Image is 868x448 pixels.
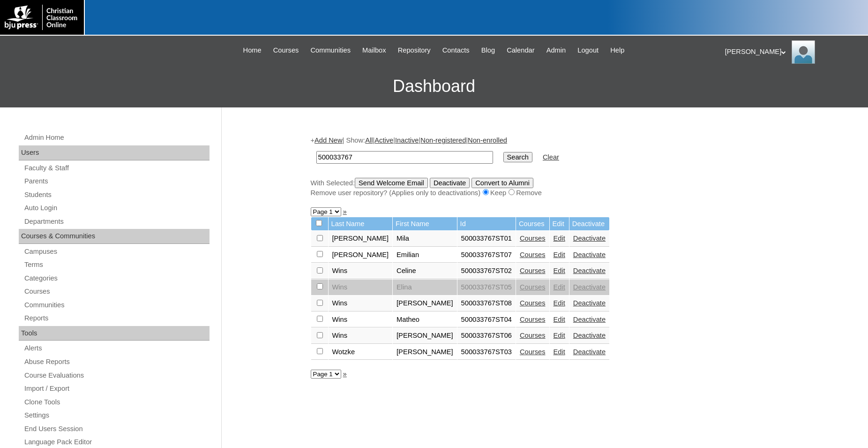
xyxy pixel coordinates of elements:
a: Campuses [23,246,210,258]
td: 500033767ST02 [457,263,516,279]
a: Courses [520,283,546,291]
a: End Users Session [23,423,210,435]
a: Communities [23,299,210,311]
a: Logout [573,45,603,56]
td: Wins [329,296,393,311]
input: Send Welcome Email [355,178,428,188]
td: 500033767ST01 [457,231,516,247]
a: Non-registered [420,137,466,144]
div: Remove user repository? (Applies only to deactivations) Keep Remove [311,188,775,198]
span: Mailbox [362,45,386,56]
a: » [343,370,347,378]
span: Calendar [507,45,534,56]
a: Language Pack Editor [23,436,210,448]
a: Blog [477,45,500,56]
a: All [365,137,373,144]
a: Deactivate [573,332,606,339]
a: Edit [554,299,565,307]
input: Search [316,151,493,164]
td: Mila [393,231,457,247]
td: Edit [550,217,569,231]
a: Deactivate [573,348,606,356]
a: Students [23,189,210,201]
td: First Name [393,217,457,231]
a: Home [239,45,266,56]
a: Categories [23,273,210,284]
a: Courses [23,286,210,297]
td: 500033767ST07 [457,247,516,263]
a: Alerts [23,342,210,354]
div: Tools [19,326,210,341]
a: Deactivate [573,251,606,258]
a: Edit [554,332,565,339]
td: 500033767ST03 [457,344,516,360]
td: 500033767ST05 [457,280,516,296]
div: With Selected: [311,178,775,198]
div: + | Show: | | | | [311,136,775,197]
td: Id [457,217,516,231]
a: Edit [554,283,565,291]
input: Convert to Alumni [471,178,533,188]
a: Inactive [395,137,419,144]
a: Courses [520,251,546,258]
a: Calendar [502,45,539,56]
td: Wins [329,328,393,344]
span: Home [243,45,262,56]
td: [PERSON_NAME] [329,231,393,247]
a: Admin Home [23,132,210,144]
div: Users [19,145,210,160]
a: Courses [520,235,546,242]
span: Repository [398,45,431,56]
td: 500033767ST06 [457,328,516,344]
a: Deactivate [573,316,606,323]
td: Wins [329,312,393,328]
td: [PERSON_NAME] [393,296,457,311]
a: Deactivate [573,235,606,242]
td: Courses [516,217,549,231]
td: [PERSON_NAME] [393,328,457,344]
a: Clear [543,153,559,161]
td: Emilian [393,247,457,263]
a: Deactivate [573,283,606,291]
a: Admin [542,45,571,56]
td: Deactivate [569,217,609,231]
a: Courses [520,299,546,307]
a: Contacts [438,45,474,56]
td: Wins [329,263,393,279]
a: Reports [23,312,210,324]
h3: Dashboard [5,65,863,107]
td: 500033767ST04 [457,312,516,328]
img: logo-white.png [5,5,79,30]
div: [PERSON_NAME] [725,40,859,64]
a: Settings [23,410,210,421]
a: Add New [314,137,342,144]
a: Courses [520,267,546,274]
a: Repository [393,45,435,56]
span: Logout [577,45,599,56]
a: Parents [23,175,210,187]
input: Search [503,152,532,162]
img: Jonelle Rodriguez [792,40,815,64]
a: Course Evaluations [23,370,210,381]
a: Abuse Reports [23,356,210,368]
td: Celine [393,263,457,279]
span: Contacts [442,45,470,56]
a: Help [606,45,629,56]
td: [PERSON_NAME] [329,247,393,263]
td: 500033767ST08 [457,296,516,311]
div: Courses & Communities [19,229,210,244]
a: » [343,208,347,215]
a: Edit [554,348,565,356]
td: Matheo [393,312,457,328]
td: Elina [393,280,457,296]
a: Active [374,137,393,144]
a: Departments [23,216,210,228]
a: Mailbox [358,45,391,56]
a: Deactivate [573,299,606,307]
a: Faculty & Staff [23,162,210,174]
a: Courses [520,348,546,356]
a: Deactivate [573,267,606,274]
a: Courses [520,316,546,323]
a: Courses [520,332,546,339]
a: Edit [554,267,565,274]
